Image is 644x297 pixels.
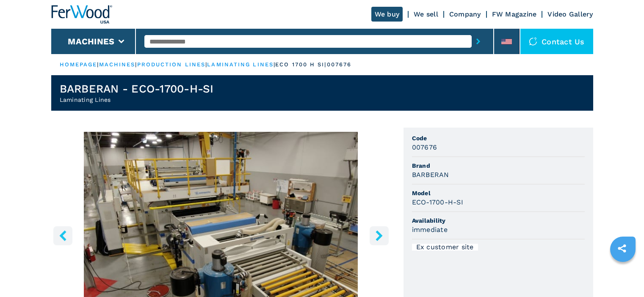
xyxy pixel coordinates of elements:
h3: immediate [412,225,448,234]
a: HOMEPAGE [60,61,97,68]
span: Code [412,134,585,142]
span: Model [412,189,585,197]
span: | [135,61,137,68]
p: eco 1700 h si | [275,61,326,68]
h3: BARBERAN [412,170,449,180]
a: machines [99,61,135,68]
p: 007676 [327,61,352,68]
div: Contact us [520,29,593,54]
h1: BARBERAN - ECO-1700-H-SI [60,82,214,95]
a: laminating lines [207,61,274,68]
img: Ferwood [51,5,112,24]
button: submit-button [472,32,485,51]
h3: ECO-1700-H-SI [412,197,463,207]
a: We sell [414,10,438,18]
a: Video Gallery [547,10,593,18]
span: Availability [412,216,585,225]
h2: Laminating Lines [60,95,214,104]
button: right-button [370,226,389,245]
a: production lines [137,61,206,68]
button: left-button [53,226,72,245]
a: sharethis [611,238,633,259]
button: Machines [68,36,114,46]
a: Company [449,10,481,18]
h3: 007676 [412,142,437,152]
iframe: Chat [608,259,638,291]
img: Contact us [529,37,537,46]
a: FW Magazine [492,10,537,18]
span: Brand [412,161,585,170]
a: We buy [371,7,403,22]
span: | [205,61,207,68]
div: Ex customer site [412,244,478,251]
span: | [97,61,99,68]
span: | [274,61,275,68]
